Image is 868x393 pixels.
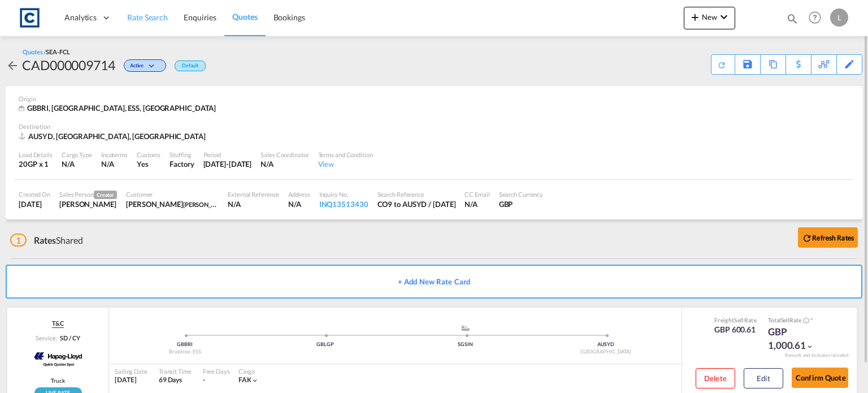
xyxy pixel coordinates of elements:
[734,317,744,323] span: Sell
[696,368,735,388] button: Delete
[251,377,259,385] md-icon: icon-chevron-down
[19,122,849,131] div: Destination
[27,103,216,113] span: GBBRI, [GEOGRAPHIC_DATA], ESS, [GEOGRAPHIC_DATA]
[36,334,57,342] span: Service:
[62,150,92,159] div: Cargo Type
[805,8,830,28] div: Help
[94,191,117,199] span: Creator
[735,55,760,74] div: Save As Template
[318,159,373,169] div: View
[232,12,257,21] span: Quotes
[806,343,814,351] md-icon: icon-chevron-down
[34,235,57,245] span: Rates
[319,199,368,209] div: INQ13513430
[19,150,53,159] div: Load Details
[137,159,160,169] div: Yes
[115,375,147,385] div: [DATE]
[52,319,64,328] span: T&C
[238,375,251,384] span: FAK
[786,12,798,25] md-icon: icon-magnify
[203,159,252,169] div: 12 Sep 2025
[238,367,259,375] div: Cargo
[17,5,42,31] img: 1fdb9190129311efbfaf67cbb4249bed.jpeg
[465,190,489,198] div: CC Email
[130,62,146,73] span: Active
[203,375,205,385] div: -
[459,325,472,331] md-icon: assets/icons/custom/ship-fill.svg
[170,150,194,159] div: Stuffing
[684,7,735,29] button: icon-plus 400-fgNewicon-chevron-down
[536,348,676,356] div: [GEOGRAPHIC_DATA]
[115,56,169,74] div: Change Status Here
[377,199,456,209] div: CO9 to AUSYD / 12 Sep 2025
[288,190,310,198] div: Address
[228,190,279,198] div: External Reference
[127,12,168,22] span: Rate Search
[146,63,160,70] md-icon: icon-chevron-down
[261,150,309,159] div: Sales Coordinator
[274,12,305,22] span: Bookings
[115,367,147,375] div: Sailing Date
[159,367,192,375] div: Transit Time
[19,190,50,198] div: Created On
[499,190,544,198] div: Search Currency
[126,199,219,209] div: John Bowler
[714,316,757,324] div: Freight Rate
[137,150,160,159] div: Customs
[830,8,848,27] div: L
[64,12,97,23] span: Analytics
[792,368,848,388] button: Confirm Quote
[203,367,230,375] div: Free Days
[536,341,676,348] div: AUSYD
[465,199,489,209] div: N/A
[6,265,862,299] button: + Add New Rate Card
[805,8,824,27] span: Help
[203,150,252,159] div: Period
[19,131,209,141] div: AUSYD, Sydney, Oceania
[126,190,219,198] div: Customer
[717,10,731,24] md-icon: icon-chevron-down
[688,10,702,24] md-icon: icon-plus 400-fg
[19,159,53,169] div: 20GP x 1
[57,334,80,342] div: SD / CY
[115,341,255,348] div: GBBRI
[59,199,117,209] div: Lynsey Heaton
[318,150,373,159] div: Terms and Condition
[101,159,114,169] div: N/A
[159,375,192,385] div: 69 Days
[812,234,854,242] b: Refresh Rates
[175,61,206,71] div: Default
[10,234,83,247] div: Shared
[170,159,194,169] div: Factory Stuffing
[288,199,310,209] div: N/A
[776,352,857,359] div: Remark and Inclusion included
[798,227,858,248] button: icon-refreshRefresh Rates
[124,59,166,72] div: Change Status Here
[786,12,798,29] div: icon-magnify
[714,324,757,335] div: GBP 600.61
[377,190,456,198] div: Search Reference
[19,103,219,114] div: GBBRI, Braintree, ESS, Europe
[6,59,19,72] md-icon: icon-arrow-left
[809,317,813,323] span: Subject to Remarks
[768,325,824,352] div: GBP 1,000.61
[59,190,117,199] div: Sales Person
[22,56,115,74] div: CAD000009714
[6,56,22,74] div: icon-arrow-left
[51,377,65,385] span: Truck
[23,47,70,56] div: Quotes /SEA-FCL
[19,199,50,209] div: 12 Sep 2025
[781,317,790,323] span: Sell
[396,341,536,348] div: SGSIN
[46,48,70,55] span: SEA-FCL
[30,346,85,374] img: Hapag-Lloyd Spot
[184,12,216,22] span: Enquiries
[802,233,812,243] md-icon: icon-refresh
[261,159,309,169] div: N/A
[688,12,731,21] span: New
[319,190,368,198] div: Inquiry No.
[768,316,824,325] div: Total Rate
[228,199,279,209] div: N/A
[715,58,728,71] md-icon: icon-refresh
